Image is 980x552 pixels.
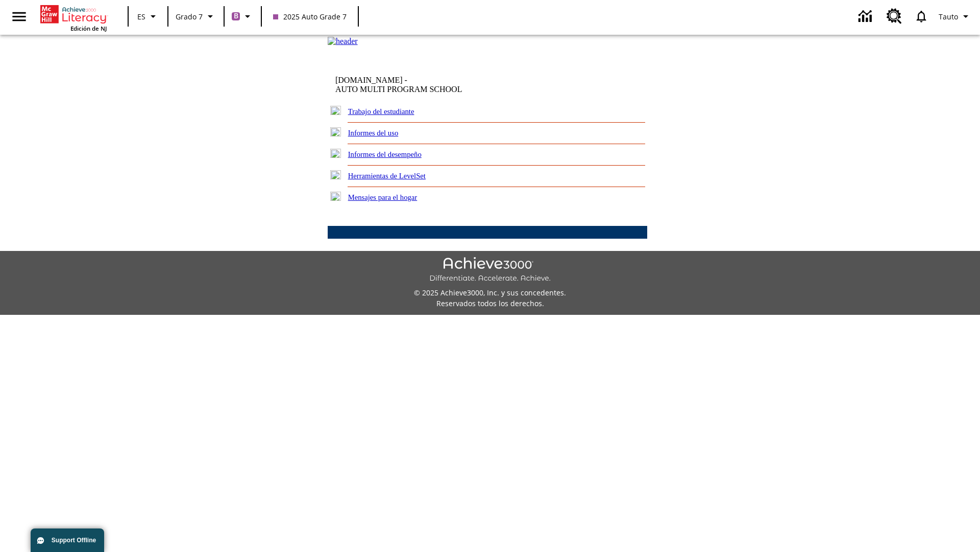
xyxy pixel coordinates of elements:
span: 2025 Auto Grade 7 [273,11,347,22]
nobr: AUTO MULTI PROGRAM SCHOOL [335,85,462,94]
a: Herramientas de LevelSet [348,172,426,180]
a: Trabajo del estudiante [348,107,414,116]
button: Grado: Grado 7, Elige un grado [171,7,220,26]
img: plus.gif [330,149,341,158]
button: Abrir el menú lateral [4,2,34,32]
span: ES [137,11,145,22]
a: Notificaciones [908,3,935,30]
div: Portada [40,3,107,32]
a: Informes del uso [348,129,399,137]
button: Support Offline [31,528,104,552]
span: Edición de NJ [70,25,107,32]
button: Lenguaje: ES, Selecciona un idioma [132,7,164,26]
a: Informes del desempeño [348,150,422,158]
td: [DOMAIN_NAME] - [335,76,523,94]
button: Boost El color de la clase es morado/púrpura. Cambiar el color de la clase. [228,7,258,26]
span: Tauto [939,11,958,22]
img: Achieve3000 Differentiate Accelerate Achieve [429,257,551,283]
a: Mensajes para el hogar [348,193,418,201]
button: Perfil/Configuración [935,7,976,26]
img: plus.gif [330,106,341,115]
img: plus.gif [330,170,341,179]
a: Centro de información [852,3,880,31]
span: Grado 7 [176,11,203,22]
img: plus.gif [330,127,341,136]
img: header [328,37,358,46]
img: plus.gif [330,192,341,201]
a: Centro de recursos, Se abrirá en una pestaña nueva. [880,3,908,30]
span: B [234,10,238,22]
span: Support Offline [52,537,96,544]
